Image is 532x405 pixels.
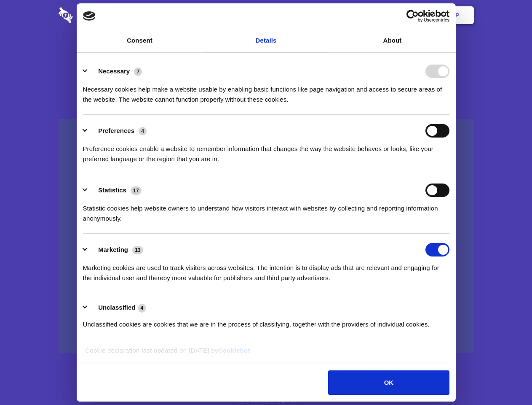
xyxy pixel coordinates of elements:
button: Unclassified (4) [83,302,151,313]
a: About [329,29,456,52]
iframe: Drift Widget Chat Controller [490,363,522,395]
button: OK [328,370,449,395]
div: Statistic cookies help website owners to understand how visitors interact with websites by collec... [83,197,449,224]
label: Statistics [98,186,126,194]
button: Necessary (7) [83,65,147,78]
h1: Eliminate Slack Data Loss. [59,38,474,68]
span: 17 [131,186,142,195]
div: Preference cookies enable a website to remember information that changes the way the website beha... [83,138,449,164]
span: 7 [134,67,142,76]
a: Consent [77,29,203,52]
a: Usercentrics Cookiebot - opens in a new window [376,10,449,22]
span: 4 [138,304,146,312]
a: Pricing [247,2,284,28]
a: Contact [342,2,380,28]
a: Wistia video thumbnail [59,119,474,353]
div: Unclassified cookies are cookies that we are in the process of classifying, together with the pro... [83,313,449,329]
a: Details [203,29,329,52]
span: 4 [139,127,147,135]
a: Cookiebot [218,347,250,354]
button: Statistics (17) [83,184,147,197]
label: Marketing [98,246,128,253]
h4: Auto-redaction of sensitive data, encrypted data sharing and self-destructing private chats. Shar... [59,77,474,105]
span: 13 [132,246,143,254]
img: logo [83,11,96,21]
img: logo-wordmark-white-trans-d4663122ce5f474addd5e946df7df03e33cb6a1c49d2221995e7729f52c070b2.svg [59,7,131,23]
div: Necessary cookies help make a website usable by enabling basic functions like page navigation and... [83,78,449,105]
button: Preferences (4) [83,124,152,138]
div: Marketing cookies are used to track visitors across websites. The intention is to display ads tha... [83,256,449,283]
div: Cookie declaration last updated on [DATE] by [79,346,453,362]
label: Necessary [98,67,130,75]
button: Marketing (13) [83,243,149,256]
label: Preferences [98,127,134,134]
a: Login [382,2,419,28]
